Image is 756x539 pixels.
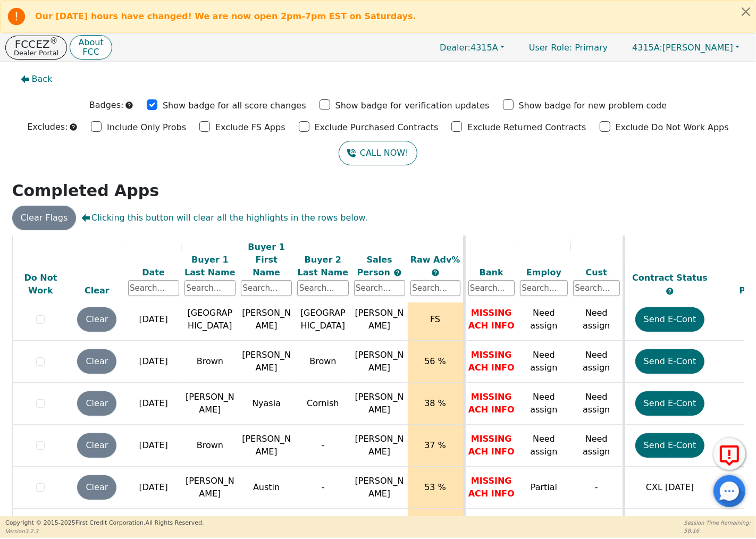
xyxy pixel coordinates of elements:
[410,254,460,264] span: Raw Adv%
[518,37,618,58] a: User Role: Primary
[295,425,351,467] td: -
[621,39,751,56] button: 4315A:[PERSON_NAME]
[335,99,490,112] p: Show badge for verification updates
[295,467,351,509] td: -
[182,299,238,341] td: [GEOGRAPHIC_DATA]
[238,467,295,509] td: Austin
[182,383,238,425] td: [PERSON_NAME]
[632,43,733,53] span: [PERSON_NAME]
[71,284,122,297] div: Clear
[241,280,292,296] input: Search...
[570,341,624,383] td: Need assign
[77,391,116,416] button: Clear
[424,440,446,450] span: 37 %
[14,39,58,49] p: FCCEZ
[684,527,751,535] p: 58:16
[570,383,624,425] td: Need assign
[520,280,568,296] input: Search...
[238,425,295,467] td: [PERSON_NAME]
[78,48,103,56] p: FCC
[215,121,285,134] p: Exclude FS Apps
[77,307,116,332] button: Clear
[624,467,715,509] td: CXL [DATE]
[573,266,620,279] div: Cust
[297,253,348,279] div: Buyer 2 Last Name
[355,350,404,373] span: [PERSON_NAME]
[12,181,159,200] strong: Completed Apps
[464,425,517,467] td: MISSING ACH INFO
[464,299,517,341] td: MISSING ACH INFO
[35,11,416,21] b: Our [DATE] hours have changed! We are now open 2pm-7pm EST on Saturdays.
[12,206,77,230] button: Clear Flags
[429,39,516,56] button: Dealer:4315A
[77,475,116,500] button: Clear
[517,341,570,383] td: Need assign
[184,280,236,296] input: Search...
[125,467,182,509] td: [DATE]
[519,99,667,112] p: Show badge for new problem code
[12,67,61,91] button: Back
[616,121,729,134] p: Exclude Do Not Work Apps
[89,99,124,112] p: Badges:
[529,43,572,53] span: User Role :
[295,383,351,425] td: Cornish
[440,43,498,53] span: 4315A
[315,121,439,134] p: Exclude Purchased Contracts
[14,49,58,56] p: Dealer Portal
[77,433,116,458] button: Clear
[464,467,517,509] td: MISSING ACH INFO
[125,425,182,467] td: [DATE]
[5,519,204,528] p: Copyright © 2015- 2025 First Credit Corporation.
[128,266,179,279] div: Date
[182,425,238,467] td: Brown
[357,254,393,277] span: Sales Person
[238,383,295,425] td: Nyasia
[570,467,624,509] td: -
[125,383,182,425] td: [DATE]
[238,341,295,383] td: [PERSON_NAME]
[468,280,515,296] input: Search...
[684,519,751,527] p: Session Time Remaining:
[635,391,705,416] button: Send E-Cont
[520,266,568,279] div: Employ
[355,476,404,499] span: [PERSON_NAME]
[163,99,306,112] p: Show badge for all score changes
[632,43,662,53] span: 4315A:
[464,341,517,383] td: MISSING ACH INFO
[295,341,351,383] td: Brown
[5,527,204,535] p: Version 3.2.3
[107,121,186,134] p: Include Only Probs
[410,280,460,296] input: Search...
[635,433,705,458] button: Send E-Cont
[468,266,515,279] div: Bank
[430,314,440,324] span: FS
[32,73,53,86] span: Back
[339,141,417,165] a: CALL NOW!
[440,43,471,53] span: Dealer:
[70,35,112,60] button: AboutFCC
[125,341,182,383] td: [DATE]
[517,383,570,425] td: Need assign
[297,280,348,296] input: Search...
[517,425,570,467] td: Need assign
[5,36,67,60] button: FCCEZ®Dealer Portal
[467,121,586,134] p: Exclude Returned Contracts
[238,299,295,341] td: [PERSON_NAME]
[354,280,405,296] input: Search...
[182,467,238,509] td: [PERSON_NAME]
[241,240,292,279] div: Buyer 1 First Name
[713,438,745,470] button: Report Error to FCC
[355,308,404,331] span: [PERSON_NAME]
[145,519,204,526] span: All Rights Reserved.
[182,341,238,383] td: Brown
[355,434,404,457] span: [PERSON_NAME]
[27,121,68,133] p: Excludes:
[570,299,624,341] td: Need assign
[295,299,351,341] td: [GEOGRAPHIC_DATA]
[50,36,58,46] sup: ®
[125,299,182,341] td: [DATE]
